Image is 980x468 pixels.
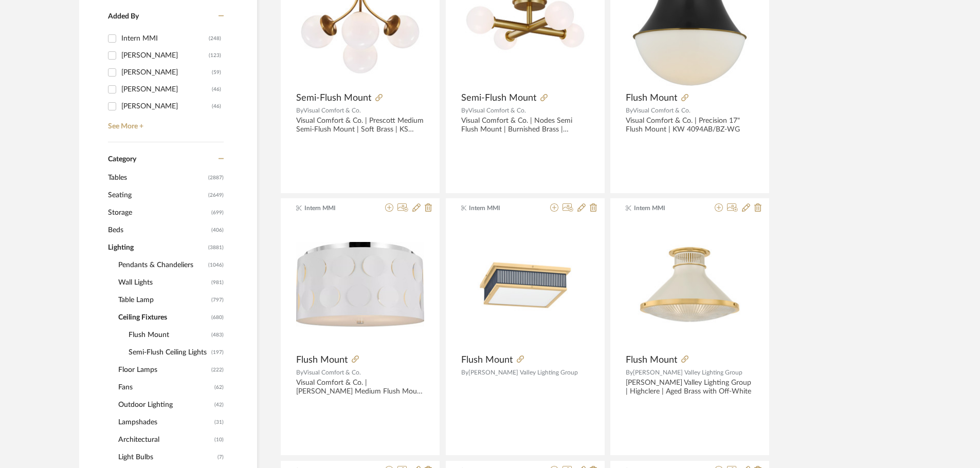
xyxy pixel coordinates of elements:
[296,117,424,134] div: Visual Comfort & Co. | Prescott Medium Semi-Flush Mount | Soft Brass | KS 4407SB-WG
[121,30,209,47] div: Intern MMI
[634,203,699,213] span: Intern MMI
[118,396,212,414] span: Outdoor Lighting
[108,239,206,256] span: Lighting
[461,107,468,114] span: By
[209,30,221,47] div: (248)
[469,203,534,213] span: Intern MMI
[626,369,633,376] span: By
[296,354,348,366] span: Flush Mount
[303,107,361,114] span: Visual Comfort & Co.
[296,107,303,114] span: By
[468,369,578,376] span: [PERSON_NAME] Valley Lighting Group
[296,369,303,376] span: By
[121,98,212,115] div: [PERSON_NAME]
[214,397,224,413] span: (42)
[208,187,224,203] span: (2649)
[108,169,206,186] span: Tables
[108,221,209,239] span: Beds
[626,107,633,114] span: By
[303,369,361,376] span: Visual Comfort & Co.
[461,354,513,366] span: Flush Mount
[626,379,754,396] div: [PERSON_NAME] Valley Lighting Group | Highclere | Aged Brass with Off-White
[121,64,212,81] div: [PERSON_NAME]
[118,274,209,291] span: Wall Lights
[209,47,221,64] div: (123)
[626,92,677,104] span: Flush Mount
[468,107,526,114] span: Visual Comfort & Co.
[105,115,224,131] a: See More +
[118,448,215,466] span: Light Bulbs
[214,432,224,448] span: (10)
[208,257,224,273] span: (1046)
[211,222,224,238] span: (406)
[121,47,209,64] div: [PERSON_NAME]
[118,379,212,396] span: Fans
[108,13,139,20] span: Added By
[129,344,209,361] span: Semi-Flush Ceiling Lights
[108,186,206,204] span: Seating
[217,449,224,465] span: (7)
[296,379,424,396] div: Visual Comfort & Co. | [PERSON_NAME] Medium Flush Mount | Polished Nickel | KSF1013PN
[212,98,221,115] div: (46)
[211,344,224,361] span: (197)
[626,117,754,134] div: Visual Comfort & Co. | Precision 17" Flush Mount | KW 4094AB/BZ-WG
[118,309,209,326] span: Ceiling Fixtures
[296,242,424,327] img: Flush Mount
[633,107,691,114] span: Visual Comfort & Co.
[461,92,536,104] span: Semi-Flush Mount
[212,64,221,81] div: (59)
[633,369,742,376] span: [PERSON_NAME] Valley Lighting Group
[129,326,209,344] span: Flush Mount
[118,256,206,274] span: Pendants & Chandeliers
[211,274,224,291] span: (981)
[461,369,468,376] span: By
[304,203,369,213] span: Intern MMI
[296,92,371,104] span: Semi-Flush Mount
[211,309,224,326] span: (680)
[211,362,224,378] span: (222)
[118,291,209,309] span: Table Lamp
[118,361,209,379] span: Floor Lamps
[461,117,589,134] div: Visual Comfort & Co. | Nodes Semi Flush Mount | Burnished Brass | KF1034BBS
[212,81,221,98] div: (46)
[214,414,224,430] span: (31)
[626,220,754,348] img: Flush Mount
[121,81,212,98] div: [PERSON_NAME]
[211,292,224,308] span: (797)
[108,155,136,164] span: Category
[208,170,224,186] span: (2887)
[118,414,212,431] span: Lampshades
[208,239,224,256] span: (3881)
[626,354,677,366] span: Flush Mount
[214,379,224,396] span: (62)
[211,327,224,343] span: (483)
[118,431,212,448] span: Architectural
[461,220,589,348] img: Flush Mount
[211,204,224,221] span: (699)
[108,204,209,221] span: Storage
